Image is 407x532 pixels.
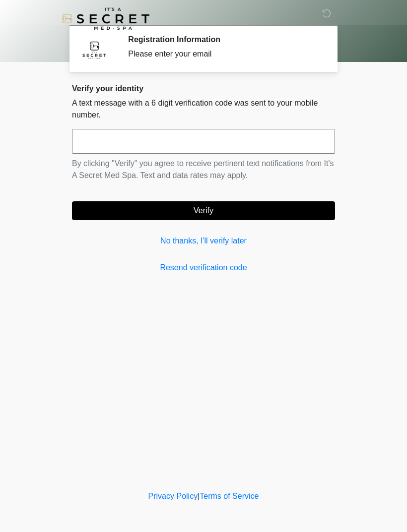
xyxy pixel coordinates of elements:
[72,84,335,93] h2: Verify your identity
[200,492,259,500] a: Terms of Service
[148,492,198,500] a: Privacy Policy
[72,158,335,181] p: By clicking "Verify" you agree to receive pertinent text notifications from It's A Secret Med Spa...
[79,35,109,64] img: Agent Avatar
[128,35,320,44] h2: Registration Information
[198,492,200,500] a: |
[62,7,149,30] img: It's A Secret Med Spa Logo
[72,97,335,121] p: A text message with a 6 digit verification code was sent to your mobile number.
[72,235,335,247] a: No thanks, I'll verify later
[128,48,320,60] div: Please enter your email
[72,262,335,274] a: Resend verification code
[72,201,335,220] button: Verify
